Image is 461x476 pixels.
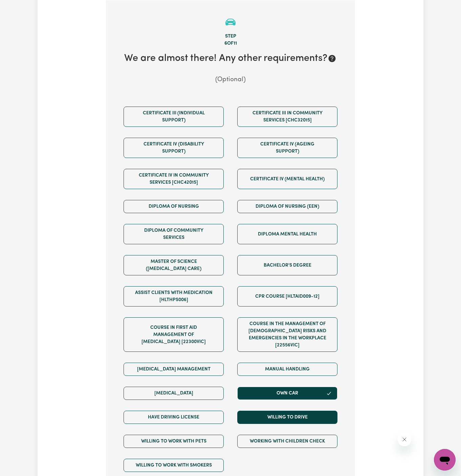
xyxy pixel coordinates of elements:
button: Course in the Management of [DEMOGRAPHIC_DATA] Risks and Emergencies in the Workplace [22556VIC] [237,317,337,352]
button: Diploma Mental Health [237,224,337,244]
div: Step [117,33,344,40]
h2: We are almost there! Any other requirements? [117,53,344,65]
button: Willing to drive [237,411,337,424]
button: Have driving license [124,411,224,424]
button: Certificate IV (Disability Support) [124,138,224,158]
button: Willing to work with pets [124,435,224,448]
button: [MEDICAL_DATA] [124,387,224,400]
button: Course in First Aid Management of [MEDICAL_DATA] [22300VIC] [124,317,224,352]
button: [MEDICAL_DATA] Management [124,363,224,376]
button: Own Car [237,387,337,400]
button: Master of Science ([MEDICAL_DATA] Care) [124,255,224,275]
p: (Optional) [117,75,344,85]
button: Diploma of Nursing [124,200,224,213]
button: Certificate IV (Ageing Support) [237,138,337,158]
button: Diploma of Community Services [124,224,224,244]
button: Certificate IV in Community Services [CHC42015] [124,169,224,189]
button: Certificate III (Individual Support) [124,107,224,127]
button: CPR Course [HLTAID009-12] [237,286,337,307]
button: Willing to work with smokers [124,459,224,472]
button: Manual Handling [237,363,337,376]
button: Bachelor's Degree [237,255,337,275]
div: 6 of 11 [117,40,344,47]
iframe: Button to launch messaging window [434,449,456,471]
button: Diploma of Nursing (EEN) [237,200,337,213]
button: Certificate III in Community Services [CHC32015] [237,107,337,127]
button: Assist clients with medication [HLTHPS006] [124,286,224,307]
iframe: Close message [398,433,411,446]
button: Certificate IV (Mental Health) [237,169,337,189]
span: Need any help? [4,5,41,10]
button: Working with Children Check [237,435,337,448]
